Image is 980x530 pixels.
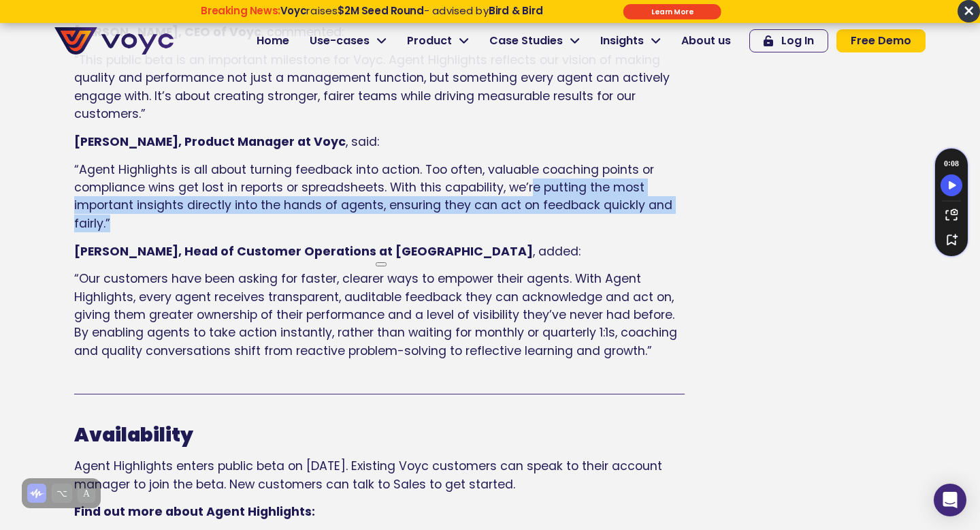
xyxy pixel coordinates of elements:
b: Availability [74,422,193,448]
span: “Agent Highlights is all about turning feedback into action. Too often, valuable coaching points ... [74,161,672,232]
a: Free Demo [836,29,926,52]
a: Insights [590,27,671,54]
span: raises - advised by [280,3,543,18]
a: Product [397,27,479,54]
span: “This public beta is an important milestone for Voyc. Agent Highlights reflects our vision of mak... [74,52,670,122]
span: Free Demo [851,35,911,46]
span: Home [257,33,289,49]
div: Submit [623,4,721,20]
b: Find out more about Agent Highlights: [74,503,315,520]
span: Log In [781,35,814,46]
a: Case Studies [479,27,590,54]
b: [PERSON_NAME], Head of Customer Operations at [GEOGRAPHIC_DATA] [74,243,533,260]
div: Breaking News: Voyc raises $2M Seed Round - advised by Bird & Bird [149,5,595,29]
a: Home [246,27,299,54]
strong: $2M Seed Round [338,3,424,18]
strong: Bird & Bird [489,3,543,18]
strong: Breaking News: [201,3,280,18]
img: voyc-full-logo [54,27,174,54]
span: Insights [600,33,644,49]
span: Case Studies [489,33,563,49]
b: [PERSON_NAME], Product Manager at Voyc [74,134,346,150]
span: About us [681,33,731,49]
div: Open Intercom Messenger [934,484,966,516]
a: Use-cases [299,27,397,54]
span: , said: [346,134,379,150]
a: About us [671,27,741,54]
p: Agent Highlights enters public beta on [DATE]. Existing Voyc customers can speak to their account... [74,457,685,493]
span: “Our customers have been asking for faster, clearer ways to empower their agents. With Agent High... [74,270,677,359]
span: , added: [533,243,581,260]
strong: Voyc [280,3,306,18]
span: Product [407,33,452,49]
span: Use-cases [310,33,370,49]
a: Log In [749,29,828,52]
